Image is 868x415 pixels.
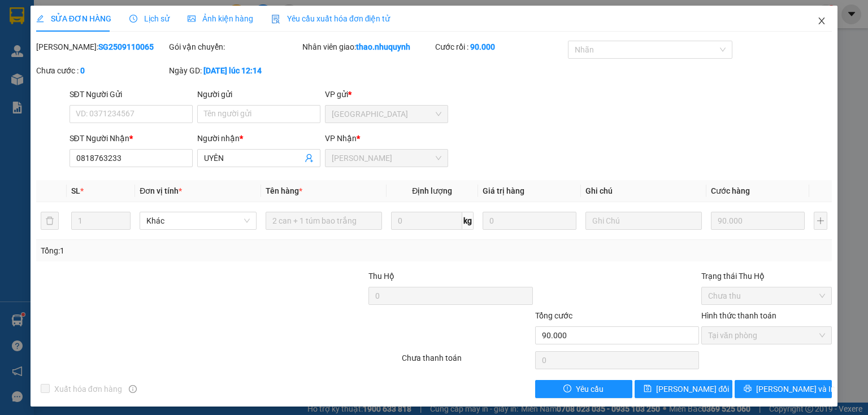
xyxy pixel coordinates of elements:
span: Định lượng [412,186,452,195]
span: exclamation-circle [563,385,571,394]
div: SĐT Người Nhận [70,132,193,145]
button: save[PERSON_NAME] đổi [635,380,732,398]
span: Sài Gòn [332,106,441,123]
span: [PERSON_NAME] và In [756,383,835,395]
div: Tổng: 1 [41,244,336,257]
span: SỬA ĐƠN HÀNG [36,14,111,23]
span: printer [744,385,752,394]
div: Trạng thái Thu Hộ [701,270,832,282]
div: Ngày GD: [169,64,300,77]
span: SL [71,186,80,195]
b: SG2509110065 [98,42,154,51]
span: [PERSON_NAME] đổi [656,383,729,395]
div: Cước rồi : [435,41,566,53]
span: Yêu cầu xuất hóa đơn điện tử [271,14,390,23]
span: Đơn vị tính [140,186,182,195]
div: Gói vận chuyển: [169,41,300,53]
span: save [644,385,652,394]
b: [DATE] lúc 12:14 [203,66,262,75]
span: Thu Hộ [368,272,394,281]
div: Người gửi [197,88,320,101]
div: SĐT Người Gửi [70,88,193,101]
th: Ghi chú [581,180,706,202]
div: [PERSON_NAME]: [36,41,167,53]
div: VP gửi [325,88,448,101]
div: Chưa cước : [36,64,167,77]
span: Chưa thu [708,287,825,304]
span: Lịch sử [129,14,170,23]
button: delete [41,212,59,230]
input: 0 [483,212,576,230]
label: Hình thức thanh toán [701,311,776,320]
span: Yêu cầu [576,383,604,395]
span: Phan Rang [332,150,441,167]
span: user-add [305,154,314,163]
span: Tổng cước [535,311,572,320]
span: Tại văn phòng [708,327,825,344]
div: Nhân viên giao: [302,41,433,53]
div: Người nhận [197,132,320,145]
span: edit [36,15,44,23]
input: 0 [711,212,805,230]
span: info-circle [129,385,137,393]
div: Chưa thanh toán [401,352,533,372]
button: Close [806,6,837,37]
b: 0 [80,66,85,75]
span: Xuất hóa đơn hàng [50,383,127,395]
button: printer[PERSON_NAME] và In [735,380,832,398]
button: plus [814,212,827,230]
span: Khác [146,212,249,229]
span: Tên hàng [266,186,302,195]
button: exclamation-circleYêu cầu [535,380,633,398]
span: close [817,16,826,25]
input: Ghi Chú [585,212,702,230]
span: clock-circle [129,15,137,23]
span: VP Nhận [325,134,357,143]
b: 90.000 [470,42,495,51]
input: VD: Bàn, Ghế [266,212,382,230]
span: Ảnh kiện hàng [188,14,253,23]
span: Giá trị hàng [483,186,524,195]
span: picture [188,15,196,23]
span: Cước hàng [711,186,750,195]
img: icon [271,15,280,24]
span: kg [462,212,474,230]
b: thao.nhuquynh [356,42,410,51]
